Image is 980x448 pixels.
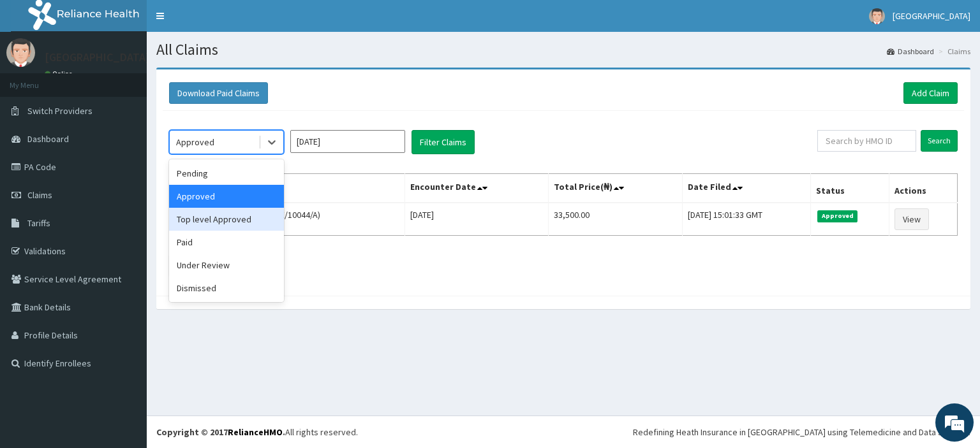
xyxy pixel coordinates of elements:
[27,133,69,145] span: Dashboard
[887,46,934,57] a: Dashboard
[169,185,284,208] div: Approved
[74,140,176,268] span: We're online!
[209,6,240,37] div: Minimize live chat window
[869,8,885,24] img: User Image
[169,162,284,185] div: Pending
[935,46,970,57] li: Claims
[405,174,549,203] th: Encounter Date
[170,174,405,203] th: Name
[169,254,284,277] div: Under Review
[6,307,243,351] textarea: Type your message and hit 'Enter'
[176,136,214,148] div: Approved
[24,64,52,96] img: d_794563401_company_1708531726252_794563401
[45,69,75,78] a: Online
[549,174,682,203] th: Total Price(₦)
[682,203,811,236] td: [DATE] 15:01:33 GMT
[228,426,283,438] a: RelianceHMO
[817,130,916,152] input: Search by HMO ID
[405,203,549,236] td: [DATE]
[147,415,980,448] footer: All rights reserved.
[27,105,93,117] span: Switch Providers
[156,41,970,58] h1: All Claims
[811,174,889,203] th: Status
[893,10,970,22] span: [GEOGRAPHIC_DATA]
[169,82,268,104] button: Download Paid Claims
[290,130,405,153] input: Select Month and Year
[66,71,214,88] div: Chat with us now
[6,38,35,67] img: User Image
[549,203,682,236] td: 33,500.00
[169,277,284,300] div: Dismissed
[412,130,475,154] button: Filter Claims
[170,203,405,236] td: SEGUN [PERSON_NAME] (WFE/10044/A)
[45,52,150,63] p: [GEOGRAPHIC_DATA]
[889,174,958,203] th: Actions
[633,426,970,438] div: Redefining Heath Insurance in [GEOGRAPHIC_DATA] using Telemedicine and Data Science!
[903,82,958,104] a: Add Claim
[169,231,284,254] div: Paid
[817,210,857,222] span: Approved
[895,208,929,230] a: View
[27,189,52,201] span: Claims
[169,208,284,231] div: Top level Approved
[156,426,285,438] strong: Copyright © 2017 .
[27,217,50,229] span: Tariffs
[921,130,958,152] input: Search
[682,174,811,203] th: Date Filed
